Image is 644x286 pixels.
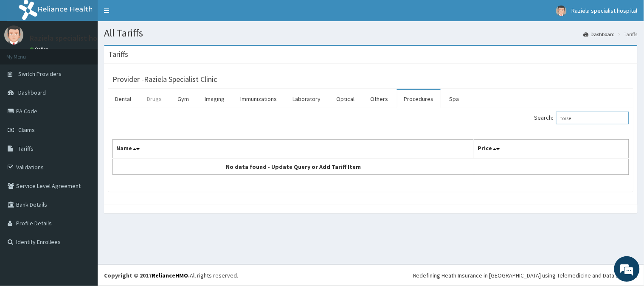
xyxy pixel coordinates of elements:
span: Raziela specialist hospital [572,7,638,14]
img: User Image [4,25,23,45]
h1: All Tariffs [104,28,638,39]
th: Price [474,140,629,159]
a: RelianceHMO [152,272,188,279]
div: Redefining Heath Insurance in [GEOGRAPHIC_DATA] using Telemedicine and Data Science! [413,271,638,280]
span: We're online! [49,88,117,174]
div: Chat with us now [44,48,143,59]
span: Switch Providers [18,70,62,78]
a: Dental [108,90,138,108]
a: Gym [171,90,196,108]
img: User Image [556,6,567,16]
h3: Tariffs [108,50,128,58]
td: No data found - Update Query or Add Tariff Item [113,159,474,175]
a: Drugs [140,90,169,108]
p: Raziela specialist hospital [30,34,116,42]
span: Tariffs [18,145,34,152]
h3: Provider - Raziela Specialist Clinic [112,76,217,83]
textarea: Type your message and hit 'Enter' [4,193,162,223]
a: Online [30,46,50,52]
strong: Copyright © 2017 . [104,272,190,279]
footer: All rights reserved. [98,264,644,286]
a: Imaging [198,90,231,108]
a: Optical [329,90,361,108]
a: Others [363,90,395,108]
a: Laboratory [286,90,327,108]
img: d_794563401_company_1708531726252_794563401 [16,42,34,64]
a: Spa [443,90,466,108]
li: Tariffs [616,31,638,38]
span: Dashboard [18,89,46,96]
input: Search: [556,112,629,124]
a: Immunizations [233,90,284,108]
a: Dashboard [584,31,615,38]
th: Name [113,140,474,159]
span: Claims [18,126,35,134]
div: Minimize live chat window [139,4,160,25]
a: Procedures [397,90,441,108]
label: Search: [534,112,629,124]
